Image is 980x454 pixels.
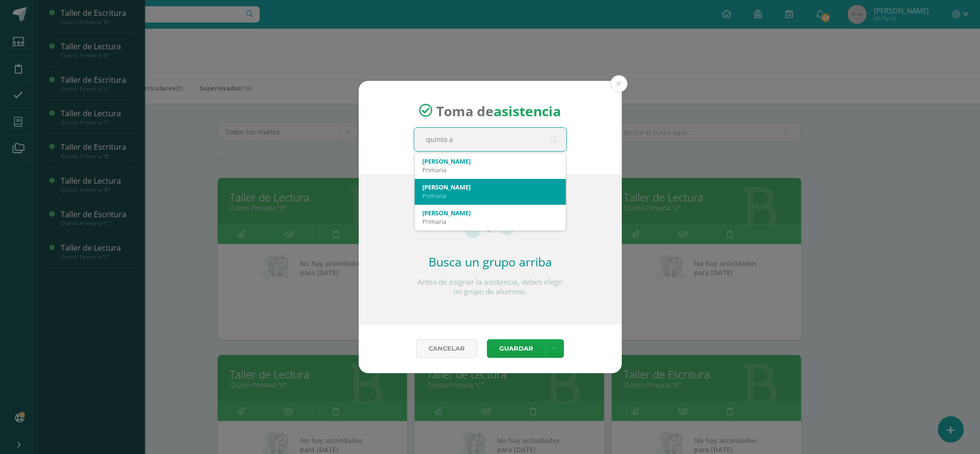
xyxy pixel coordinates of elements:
[422,183,558,191] div: [PERSON_NAME]
[422,166,558,174] div: Primaria
[436,101,561,120] span: Toma de
[422,157,558,166] div: [PERSON_NAME]
[414,277,567,297] p: Antes de asignar la asistencia, debes elegir un grupo de alumnos.
[422,217,558,226] div: Primaria
[414,254,567,270] h2: Busca un grupo arriba
[422,209,558,217] div: [PERSON_NAME]
[422,191,558,200] div: Primaria
[414,128,566,151] input: Busca un grado o sección aquí...
[610,75,628,92] button: Close (Esc)
[487,339,545,358] button: Guardar
[416,339,477,358] a: Cancelar
[494,101,561,120] strong: asistencia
